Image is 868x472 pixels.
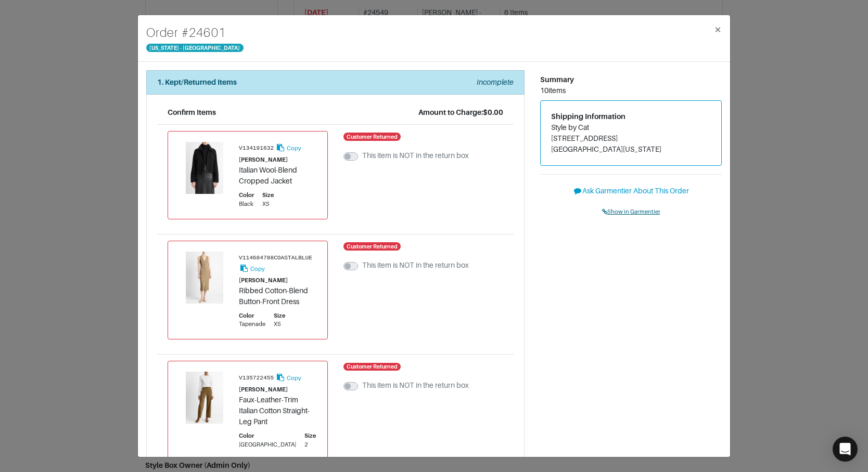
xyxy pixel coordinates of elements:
[287,145,301,151] small: Copy
[239,165,317,187] div: Italian Wool-Blend Cropped Jacket
[362,380,469,391] label: This item is NOT in the return box
[239,285,317,307] div: Ribbed Cotton-Blend Button-Front Dress
[239,311,265,320] div: Color
[178,372,231,424] img: Product
[477,78,514,86] em: Incomplete
[239,431,296,440] div: Color
[239,145,274,151] small: V134191632
[343,363,401,371] span: Customer Returned
[274,320,285,329] div: XS
[239,375,274,381] small: V135722455
[540,183,722,199] button: Ask Garmentier About This Order
[602,208,660,215] span: Show in Garmentier
[551,112,626,121] span: Shipping Information
[540,74,722,85] div: Summary
[287,375,301,381] small: Copy
[362,260,469,271] label: This item is NOT in the return box
[304,431,316,440] div: Size
[239,191,254,200] div: Color
[146,23,244,42] h4: Order # 24601
[146,44,244,52] span: [US_STATE] - [GEOGRAPHIC_DATA]
[178,142,231,194] img: Product
[239,277,288,283] small: [PERSON_NAME]
[343,133,401,141] span: Customer Returned
[239,263,265,274] button: Copy
[239,440,296,449] div: [GEOGRAPHIC_DATA]
[540,85,722,96] div: 10 items
[239,200,254,208] div: Black
[239,255,312,261] small: V114684788COASTALBLUE
[833,437,858,462] div: Open Intercom Messenger
[275,372,302,384] button: Copy
[362,150,469,161] label: This item is NOT in the return box
[540,203,722,219] a: Show in Garmentier
[250,266,265,272] small: Copy
[274,311,285,320] div: Size
[706,15,730,44] button: Close
[551,122,711,155] address: Style by Cat [STREET_ADDRESS] [GEOGRAPHIC_DATA][US_STATE]
[262,191,274,200] div: Size
[239,320,265,329] div: Tapenade
[275,142,302,154] button: Copy
[239,395,317,427] div: Faux-Leather-Trim Italian Cotton Straight-Leg Pant
[157,78,237,86] strong: 1. Kept/Returned Items
[262,200,274,208] div: XS
[714,22,722,36] span: ×
[168,107,216,118] div: Confirm Items
[343,242,401,251] span: Customer Returned
[239,386,288,392] small: [PERSON_NAME]
[239,156,288,163] small: [PERSON_NAME]
[304,440,316,449] div: 2
[178,252,231,304] img: Product
[418,107,503,118] div: Amount to Charge: $0.00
